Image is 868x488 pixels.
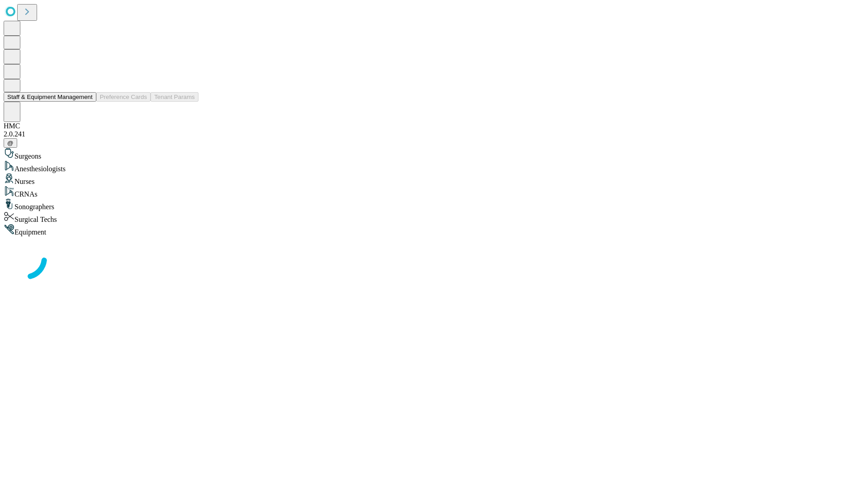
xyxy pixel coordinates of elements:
[4,211,864,224] div: Surgical Techs
[4,122,864,130] div: HMC
[151,92,198,102] button: Tenant Params
[4,138,17,148] button: @
[4,198,864,211] div: Sonographers
[96,92,151,102] button: Preference Cards
[4,92,96,102] button: Staff & Equipment Management
[4,186,864,198] div: CRNAs
[4,224,864,236] div: Equipment
[4,173,864,186] div: Nurses
[4,148,864,160] div: Surgeons
[4,130,864,138] div: 2.0.241
[7,140,14,146] span: @
[4,160,864,173] div: Anesthesiologists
